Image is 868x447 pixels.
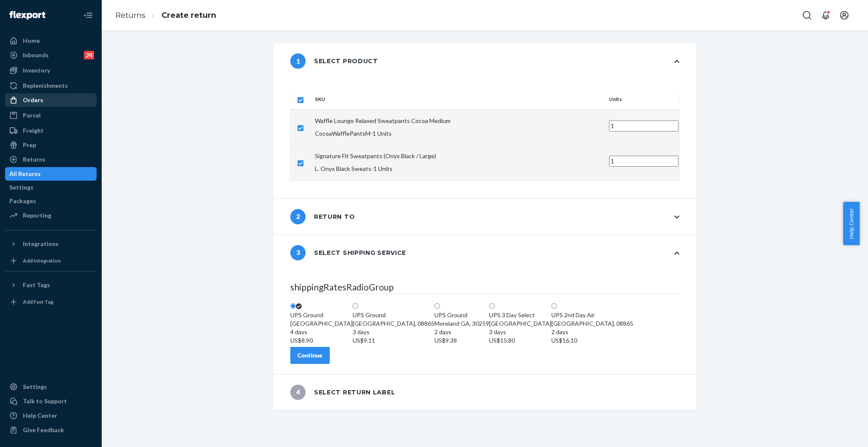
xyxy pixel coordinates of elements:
[290,347,330,364] button: Continue
[23,298,53,305] div: Add Fast Tag
[312,89,606,109] th: SKU
[843,202,860,245] button: Help Center
[23,36,40,45] div: Home
[290,336,353,345] div: US$8.90
[23,51,49,59] div: Inbounds
[9,170,41,178] div: All Returns
[108,3,223,28] ol: breadcrumbs
[23,426,64,434] div: Give Feedback
[290,245,406,260] div: Select shipping service
[315,117,602,125] p: Waffle Lounge Relaxed Sweatpants Cocoa Medium
[315,165,602,173] p: L. Onyx Black Sweats - 1 Units
[23,281,50,289] div: Fast Tags
[290,303,296,309] input: UPS Ground[GEOGRAPHIC_DATA]4 daysUS$8.90
[551,311,633,319] div: UPS 2nd Day Air
[353,303,358,309] input: UPS Ground[GEOGRAPHIC_DATA], 088653 daysUS$9.11
[817,7,834,24] button: Open notifications
[5,295,97,309] a: Add Fast Tag
[5,79,97,92] a: Replenishments
[609,156,679,167] input: Enter quantity
[115,11,145,20] a: Returns
[434,319,489,345] div: Moreland GA, 30259
[9,11,45,20] img: Flexport logo
[798,7,815,24] button: Open Search Box
[5,209,97,222] a: Reporting
[80,7,97,24] button: Close Navigation
[489,319,551,345] div: [GEOGRAPHIC_DATA]
[5,423,97,437] button: Give Feedback
[353,319,434,345] div: [GEOGRAPHIC_DATA], 08865
[551,303,557,309] input: UPS 2nd Day Air[GEOGRAPHIC_DATA], 088652 daysUS$16.10
[315,129,602,138] p: CocoaWafflePantsM - 1 Units
[5,254,97,268] a: Add Integration
[290,209,355,224] div: Return to
[23,257,61,264] div: Add Integration
[489,328,551,336] div: 3 days
[606,89,679,109] th: Units
[290,245,306,260] span: 3
[434,328,489,336] div: 2 days
[836,7,853,24] button: Open account menu
[489,303,495,309] input: UPS 3 Day Select[GEOGRAPHIC_DATA]3 daysUS$15.80
[23,155,45,164] div: Returns
[5,153,97,166] a: Returns
[551,319,633,345] div: [GEOGRAPHIC_DATA], 08865
[5,194,97,208] a: Packages
[5,34,97,47] a: Home
[609,120,679,131] input: Enter quantity
[23,81,68,90] div: Replenishments
[290,385,395,400] div: Select return label
[23,111,41,120] div: Parcel
[290,311,353,319] div: UPS Ground
[5,138,97,152] a: Prep
[5,167,97,181] a: All Returns
[290,328,353,336] div: 4 days
[434,303,440,309] input: UPS GroundMoreland GA, 302592 daysUS$9.38
[290,209,306,224] span: 2
[290,53,378,69] div: Select product
[5,181,97,194] a: Settings
[290,319,353,345] div: [GEOGRAPHIC_DATA]
[551,336,633,345] div: US$16.10
[489,336,551,345] div: US$15.80
[161,11,216,20] a: Create return
[434,311,489,319] div: UPS Ground
[5,93,97,107] a: Orders
[5,109,97,122] a: Parcel
[5,124,97,137] a: Freight
[23,96,43,104] div: Orders
[84,51,94,59] div: 24
[23,240,58,248] div: Integrations
[353,328,434,336] div: 3 days
[9,183,33,192] div: Settings
[5,380,97,394] a: Settings
[9,197,36,205] div: Packages
[298,351,323,360] div: Continue
[23,66,50,75] div: Inventory
[5,237,97,251] button: Integrations
[23,383,47,391] div: Settings
[290,281,679,294] legend: shippingRatesRadioGroup
[5,64,97,77] a: Inventory
[290,385,306,400] span: 4
[5,409,97,422] a: Help Center
[353,336,434,345] div: US$9.11
[434,336,489,345] div: US$9.38
[489,311,551,319] div: UPS 3 Day Select
[5,394,97,408] a: Talk to Support
[23,411,57,420] div: Help Center
[23,141,36,149] div: Prep
[5,278,97,292] button: Fast Tags
[23,211,51,220] div: Reporting
[23,397,67,405] div: Talk to Support
[290,53,306,69] span: 1
[5,48,97,62] a: Inbounds24
[551,328,633,336] div: 2 days
[353,311,434,319] div: UPS Ground
[23,126,44,135] div: Freight
[315,152,602,160] p: Signature Fit Sweatpants (Onyx Black / Large)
